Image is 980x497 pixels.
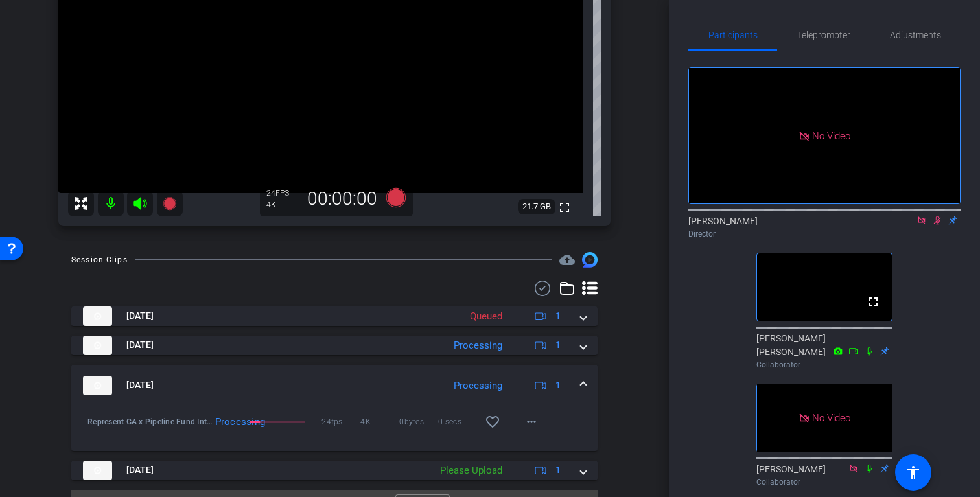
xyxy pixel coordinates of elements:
[557,200,572,215] mat-icon: fullscreen
[126,309,154,323] span: [DATE]
[812,130,850,141] span: No Video
[83,336,112,355] img: thumb-nail
[555,338,561,352] span: 1
[126,463,154,477] span: [DATE]
[71,365,598,406] mat-expansion-panel-header: thumb-nail[DATE]Processing1
[266,200,299,210] div: 4K
[463,309,509,324] div: Queued
[865,294,881,310] mat-icon: fullscreen
[708,30,758,40] span: Participants
[71,461,598,480] mat-expansion-panel-header: thumb-nail[DATE]Please Upload1
[555,463,561,477] span: 1
[209,415,246,428] div: Processing
[756,332,892,371] div: [PERSON_NAME] [PERSON_NAME]
[71,336,598,355] mat-expansion-panel-header: thumb-nail[DATE]Processing1
[756,359,892,371] div: Collaborator
[71,406,598,451] div: thumb-nail[DATE]Processing1
[905,465,921,480] mat-icon: accessibility
[126,378,154,392] span: [DATE]
[518,199,555,214] span: 21.7 GB
[555,309,561,323] span: 1
[447,378,509,393] div: Processing
[266,188,299,198] div: 24
[83,306,112,326] img: thumb-nail
[812,411,850,423] span: No Video
[447,338,509,353] div: Processing
[360,415,399,428] span: 4K
[688,228,961,240] div: Director
[756,476,892,488] div: Collaborator
[559,252,575,268] span: Destinations for your clips
[485,414,500,430] mat-icon: favorite_border
[275,189,289,198] span: FPS
[797,30,850,40] span: Teleprompter
[524,414,539,430] mat-icon: more_horiz
[582,252,598,268] img: Session clips
[126,338,154,352] span: [DATE]
[890,30,941,40] span: Adjustments
[688,214,961,240] div: [PERSON_NAME]
[71,306,598,326] mat-expansion-panel-header: thumb-nail[DATE]Queued1
[299,188,386,210] div: 00:00:00
[321,415,360,428] span: 24fps
[83,376,112,395] img: thumb-nail
[756,463,892,488] div: [PERSON_NAME]
[87,415,213,428] span: Represent GA x Pipeline Fund Interview-iPhone 16 Pro Max-2025-08-26-17-29-45-307-0
[438,415,477,428] span: 0 secs
[555,378,561,392] span: 1
[434,463,509,478] div: Please Upload
[399,415,438,428] span: 0bytes
[83,461,112,480] img: thumb-nail
[559,252,575,268] mat-icon: cloud_upload
[71,253,128,266] div: Session Clips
